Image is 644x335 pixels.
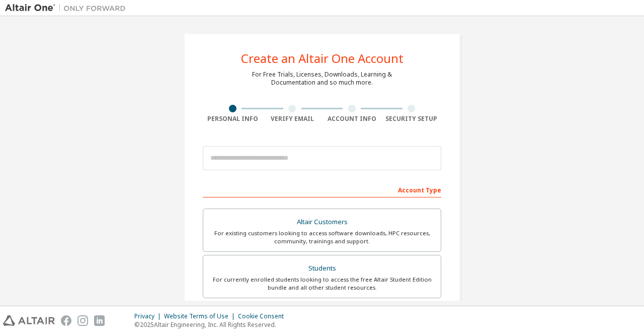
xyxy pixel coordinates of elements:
img: linkedin.svg [94,315,105,326]
div: Account Info [322,115,382,123]
img: Altair One [5,3,131,13]
div: Cookie Consent [238,312,290,320]
div: For existing customers looking to access software downloads, HPC resources, community, trainings ... [209,229,435,245]
img: altair_logo.svg [3,315,55,326]
div: Altair Customers [209,215,435,229]
img: instagram.svg [77,315,88,326]
div: Website Terms of Use [164,312,238,320]
div: For Free Trials, Licenses, Downloads, Learning & Documentation and so much more. [252,71,392,87]
div: Verify Email [263,115,323,123]
div: Security Setup [382,115,442,123]
div: Personal Info [203,115,263,123]
div: Privacy [134,312,164,320]
div: Students [209,261,435,276]
p: © 2025 Altair Engineering, Inc. All Rights Reserved. [134,320,290,329]
div: Create an Altair One Account [241,52,404,64]
div: For currently enrolled students looking to access the free Altair Student Edition bundle and all ... [209,276,435,292]
img: facebook.svg [61,315,71,326]
div: Account Type [203,181,441,197]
